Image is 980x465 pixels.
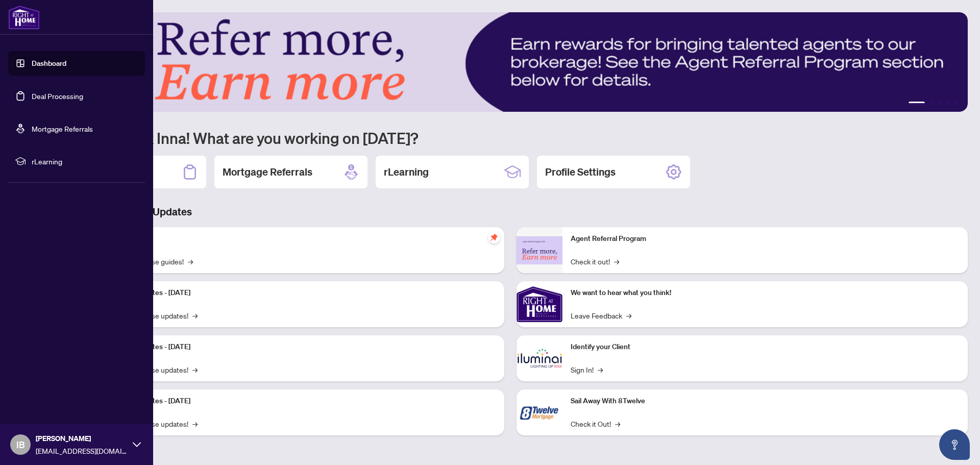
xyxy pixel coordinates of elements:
[929,102,933,106] button: 2
[192,364,198,375] span: →
[53,12,968,112] img: Slide 0
[107,233,496,244] p: Self-Help
[571,256,619,267] a: Check it out!→
[192,418,198,429] span: →
[945,102,949,106] button: 4
[32,91,83,101] a: Deal Processing
[571,287,960,299] p: We want to hear what you think!
[53,128,968,148] h1: Welcome back Inna! What are you working on [DATE]?
[188,256,193,267] span: →
[571,396,960,407] p: Sail Away With 8Twelve
[192,310,198,321] span: →
[517,335,562,381] img: Identify your Client
[32,59,66,68] a: Dashboard
[571,310,631,321] a: Leave Feedback→
[36,433,128,444] span: [PERSON_NAME]
[517,281,562,327] img: We want to hear what you think!
[223,165,312,179] h2: Mortgage Referrals
[53,205,968,219] h3: Brokerage & Industry Updates
[571,418,620,429] a: Check it Out!→
[16,437,25,452] span: IB
[571,364,603,375] a: Sign In!→
[614,256,619,267] span: →
[571,233,960,244] p: Agent Referral Program
[545,165,616,179] h2: Profile Settings
[384,165,429,179] h2: rLearning
[107,341,496,353] p: Platform Updates - [DATE]
[626,310,631,321] span: →
[107,396,496,407] p: Platform Updates - [DATE]
[615,418,620,429] span: →
[32,156,138,167] span: rLearning
[488,231,500,243] span: pushpin
[953,102,958,106] button: 5
[517,236,562,264] img: Agent Referral Program
[36,445,128,456] span: [EMAIL_ADDRESS][DOMAIN_NAME]
[939,429,970,460] button: Open asap
[107,287,496,299] p: Platform Updates - [DATE]
[598,364,603,375] span: →
[517,389,562,435] img: Sail Away With 8Twelve
[8,5,40,30] img: logo
[571,341,960,353] p: Identify your Client
[32,124,93,133] a: Mortgage Referrals
[937,102,941,106] button: 3
[909,102,925,106] button: 1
